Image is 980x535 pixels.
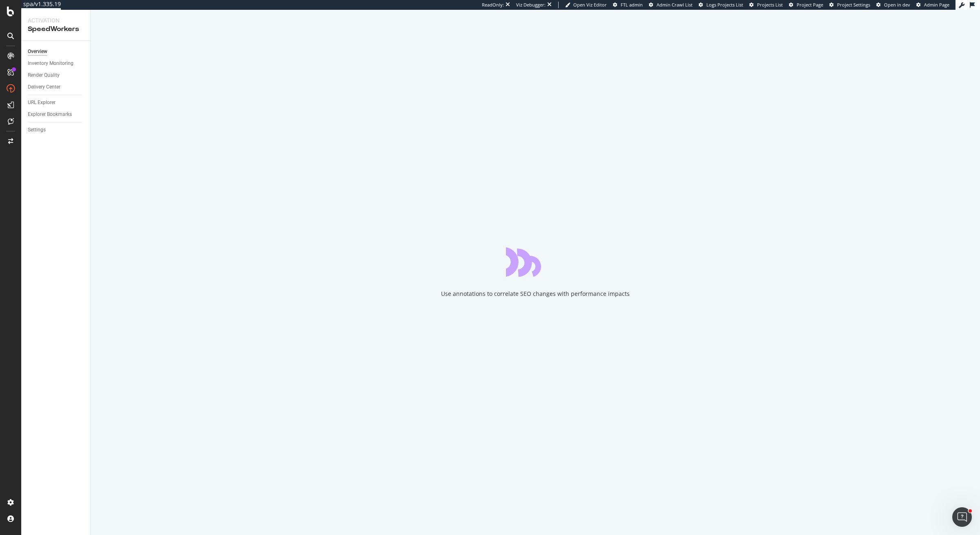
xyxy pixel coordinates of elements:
a: FTL admin [613,2,643,8]
div: SpeedWorkers [28,24,84,34]
span: Open Viz Editor [573,2,607,8]
div: Delivery Center [28,83,60,91]
a: Overview [28,47,85,56]
div: Inventory Monitoring [28,59,73,68]
div: Overview [28,47,47,56]
a: Admin Crawl List [649,2,693,8]
div: Explorer Bookmarks [28,110,72,119]
a: Open in dev [876,2,910,8]
span: Project Settings [837,2,870,8]
div: ReadOnly: [482,2,504,8]
div: animation [506,247,565,277]
a: Delivery Center [28,83,85,91]
a: Admin Page [916,2,949,8]
div: Settings [28,126,46,134]
span: Admin Page [924,2,949,8]
span: FTL admin [621,2,643,8]
a: Projects List [749,2,783,8]
a: Project Page [789,2,823,8]
span: Projects List [757,2,783,8]
a: Logs Projects List [699,2,743,8]
a: Explorer Bookmarks [28,110,85,119]
div: URL Explorer [28,98,56,107]
a: Open Viz Editor [565,2,607,8]
span: Project Page [797,2,823,8]
a: Settings [28,126,85,134]
span: Open in dev [884,2,910,8]
a: Render Quality [28,71,85,80]
a: Project Settings [829,2,870,8]
span: Admin Crawl List [657,2,693,8]
div: Viz Debugger: [516,2,546,8]
div: Use annotations to correlate SEO changes with performance impacts [441,290,630,298]
span: Logs Projects List [706,2,743,8]
div: Render Quality [28,71,60,80]
a: URL Explorer [28,98,85,107]
div: Activation [28,16,84,24]
a: Inventory Monitoring [28,59,85,68]
iframe: Intercom live chat [952,507,972,527]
